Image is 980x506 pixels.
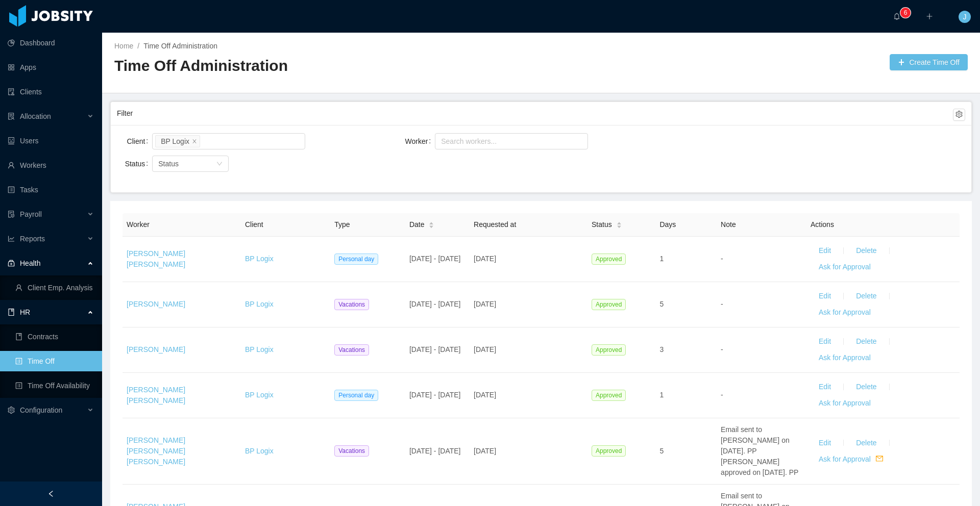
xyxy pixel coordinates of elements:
span: 1 [659,391,664,399]
div: Sort [616,220,622,227]
span: Approved [592,445,626,457]
span: Approved [592,344,626,356]
p: 6 [904,8,908,18]
button: Delete [848,334,885,350]
button: Edit [811,334,839,350]
a: BP Logix [245,345,274,353]
span: [DATE] - [DATE] [409,391,461,399]
i: icon: setting [8,407,15,414]
span: Approved [592,299,626,310]
a: icon: bookContracts [15,326,94,347]
button: Delete [848,379,885,395]
i: icon: caret-down [616,224,622,227]
button: Edit [811,379,839,395]
span: Worker [127,220,150,229]
i: icon: medicine-box [8,260,15,267]
input: Worker [438,135,444,147]
div: Search workers... [441,136,573,146]
button: Delete [848,435,885,451]
span: [DATE] - [DATE] [409,447,461,455]
a: icon: auditClients [8,82,94,102]
button: icon: setting [953,109,965,121]
i: icon: file-protect [8,211,15,218]
span: Approved [592,390,626,401]
button: Edit [811,288,839,305]
span: - [721,300,723,308]
input: Client [202,135,208,147]
i: icon: caret-down [429,224,434,227]
i: icon: close [192,138,197,144]
a: icon: appstoreApps [8,57,94,78]
div: Filter [117,104,953,123]
a: BP Logix [245,391,274,399]
span: - [721,345,723,353]
span: 1 [659,255,664,263]
a: [PERSON_NAME] [PERSON_NAME] [127,249,185,268]
span: - [721,255,723,263]
sup: 6 [900,8,911,18]
span: [DATE] - [DATE] [409,345,461,353]
span: Status [158,160,179,168]
div: Sort [428,220,434,227]
span: 5 [659,300,664,308]
a: BP Logix [245,255,274,263]
i: icon: down [216,161,223,168]
a: icon: profileTime Off [15,351,94,371]
a: icon: pie-chartDashboard [8,33,94,53]
button: Delete [848,288,885,305]
span: Days [659,220,676,229]
i: icon: plus [926,13,933,20]
span: / [137,42,139,50]
span: Type [334,220,350,229]
span: Status [592,219,612,230]
span: Configuration [20,406,62,414]
i: icon: line-chart [8,235,15,242]
a: Home [114,42,133,50]
li: BP Logix [155,135,200,147]
div: BP Logix [161,136,189,147]
button: Edit [811,435,839,451]
span: Payroll [20,210,42,218]
a: [PERSON_NAME] [127,345,185,353]
span: Date [409,219,425,230]
span: Vacations [334,344,369,356]
span: [DATE] - [DATE] [409,300,461,308]
span: Personal day [334,254,378,265]
a: icon: userWorkers [8,155,94,175]
span: Actions [811,220,834,229]
span: [DATE] [474,447,496,455]
button: Delete [848,243,885,259]
button: Ask for Approval [811,305,879,321]
span: HR [20,308,30,316]
a: icon: robotUsers [8,131,94,151]
i: icon: bell [893,13,900,20]
span: Vacations [334,445,369,457]
button: Ask for Approvalmail [811,451,891,467]
a: icon: profileTasks [8,180,94,200]
button: Ask for Approval [811,259,879,275]
a: icon: userClient Emp. Analysis [15,277,94,298]
h2: Time Off Administration [114,56,541,77]
button: icon: plusCreate Time Off [890,54,968,70]
span: Health [20,259,40,267]
i: icon: book [8,309,15,316]
span: 5 [659,447,664,455]
span: - [721,391,723,399]
a: Time Off Administration [143,42,217,50]
i: icon: caret-up [616,220,622,223]
span: [DATE] [474,300,496,308]
span: Requested at [474,220,516,229]
span: J [963,11,967,23]
span: 3 [659,345,664,353]
span: Allocation [20,112,51,120]
span: [DATE] [474,391,496,399]
a: BP Logix [245,447,274,455]
label: Status [125,160,153,168]
span: [DATE] - [DATE] [409,255,461,263]
span: Vacations [334,299,369,310]
label: Worker [405,137,435,145]
span: Approved [592,254,626,265]
a: [PERSON_NAME] [PERSON_NAME] [PERSON_NAME] [127,436,185,466]
button: Ask for Approval [811,350,879,366]
a: icon: profileTime Off Availability [15,375,94,396]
